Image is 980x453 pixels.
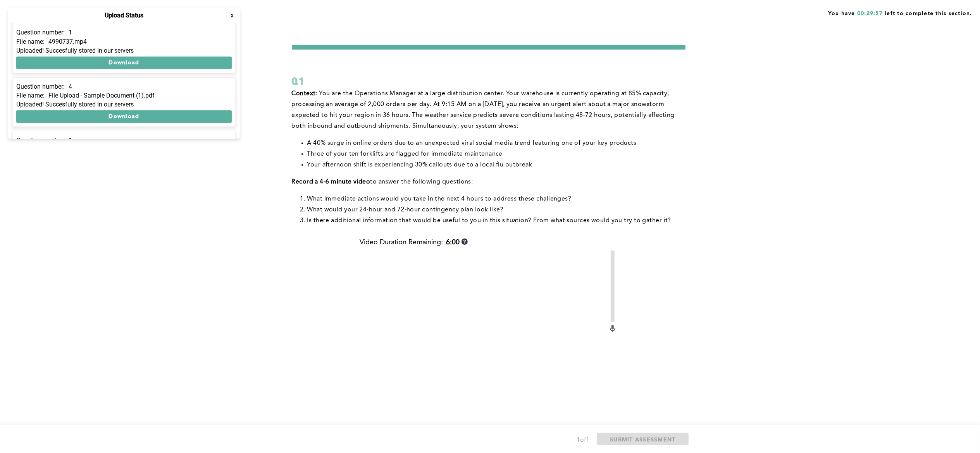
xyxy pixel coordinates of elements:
p: 4990737.mp4 [48,38,87,45]
h4: Upload Status [105,12,143,19]
strong: Context [292,91,316,97]
p: Question number: [16,29,65,36]
div: 1 of 1 [577,435,589,446]
button: Show Uploads [8,8,76,20]
p: 1 [69,137,72,144]
li: A 40% surge in online orders due to an unexpected viral social media trend featuring one of your ... [307,138,685,149]
p: File Upload - Sample Document (1).pdf [48,92,155,99]
span: SUBMIT ASSESSMENT [610,436,675,443]
div: Video Duration Remaining: [360,239,468,247]
p: 4 [69,83,72,90]
span: You have left to complete this section. [828,8,972,17]
li: Is there additional information that would be useful to you in this situation? From what sources ... [307,215,685,226]
button: Download [16,110,232,123]
p: File name: [16,38,45,45]
span: 00:29:57 [857,11,883,16]
strong: Record a 4-6 minute video [292,179,370,185]
p: Question number: [16,137,65,144]
button: SUBMIT ASSESSMENT [597,433,688,445]
li: What would your 24-hour and 72-hour contingency plan look like? [307,204,685,215]
p: to answer the following questions: [292,177,685,187]
div: Q1 [292,74,685,88]
li: Your afternoon shift is experiencing 30% callouts due to a local flu outbreak [307,160,685,170]
button: Download [16,57,232,69]
li: What immediate actions would you take in the next 4 hours to address these challenges? [307,194,685,204]
li: Three of your ten forklifts are flagged for immediate maintenance [307,149,685,160]
p: Question number: [16,83,65,90]
b: 6:00 [446,239,460,247]
p: 1 [69,29,72,36]
button: x [228,12,236,19]
p: : You are the Operations Manager at a large distribution center. Your warehouse is currently oper... [292,88,685,132]
div: Uploaded! Succesfully stored in our servers [16,101,232,108]
p: File name: [16,92,45,99]
div: Uploaded! Succesfully stored in our servers [16,47,232,54]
